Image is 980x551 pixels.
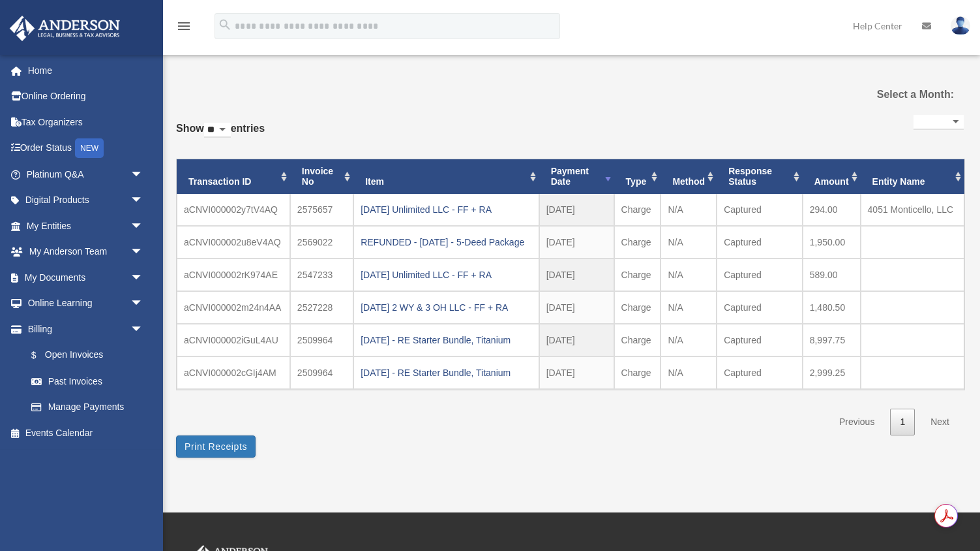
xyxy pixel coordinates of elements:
img: Anderson Advisors Platinum Portal [6,16,124,41]
a: Order StatusNEW [9,135,163,162]
div: [DATE] - RE Starter Bundle, Titanium [361,364,531,382]
td: 1,480.50 [803,291,861,324]
td: 2575657 [290,194,353,226]
th: Type: activate to sort column ascending [614,159,661,195]
td: Captured [717,291,803,324]
select: Showentries [204,123,231,138]
td: N/A [661,194,717,226]
td: 1,950.00 [803,226,861,259]
label: Show entries [176,119,265,151]
img: User Pic [951,16,970,35]
a: 1 [890,409,915,435]
div: [DATE] 2 WY & 3 OH LLC - FF + RA [361,298,531,317]
td: Captured [717,226,803,259]
a: menu [176,23,192,34]
td: 2,999.25 [803,356,861,389]
td: Captured [717,194,803,226]
td: Charge [614,324,661,356]
a: Online Ordering [9,84,163,110]
i: menu [176,18,192,34]
a: $Open Invoices [18,342,163,369]
span: arrow_drop_down [130,187,156,214]
a: Next [921,409,959,435]
td: aCNVI000002iGuL4AU [177,324,290,356]
td: Captured [717,324,803,356]
td: Charge [614,226,661,259]
td: aCNVI000002cGIj4AM [177,356,290,389]
td: N/A [661,291,717,324]
td: 294.00 [803,194,861,226]
td: [DATE] [539,356,614,389]
th: Payment Date: activate to sort column ascending [539,159,614,195]
span: arrow_drop_down [130,316,156,343]
a: Digital Productsarrow_drop_down [9,187,163,213]
td: aCNVI000002m24n4AA [177,291,290,324]
td: 8,997.75 [803,324,861,356]
a: Billingarrow_drop_down [9,316,163,342]
th: Transaction ID: activate to sort column ascending [177,159,290,195]
td: aCNVI000002rK974AE [177,259,290,291]
td: Charge [614,259,661,291]
span: arrow_drop_down [130,239,156,266]
td: 589.00 [803,259,861,291]
td: Charge [614,291,661,324]
span: $ [38,347,45,364]
a: Events Calendar [9,420,163,446]
th: Entity Name: activate to sort column ascending [861,159,964,195]
td: Charge [614,194,661,226]
th: Method: activate to sort column ascending [661,159,717,195]
div: REFUNDED - [DATE] - 5-Deed Package [361,233,531,251]
div: [DATE] - RE Starter Bundle, Titanium [361,331,531,349]
a: Past Invoices [18,368,156,394]
td: [DATE] [539,324,614,356]
a: Online Learningarrow_drop_down [9,291,163,317]
span: arrow_drop_down [130,161,156,188]
td: Captured [717,356,803,389]
td: aCNVI000002y7tV4AQ [177,194,290,226]
a: Previous [829,409,884,435]
th: Item: activate to sort column ascending [353,159,539,195]
span: arrow_drop_down [130,291,156,317]
td: N/A [661,259,717,291]
td: 2547233 [290,259,353,291]
td: [DATE] [539,194,614,226]
label: Select a Month: [842,86,954,104]
div: NEW [75,138,104,158]
th: Invoice No: activate to sort column ascending [290,159,353,195]
td: Charge [614,356,661,389]
a: Tax Organizers [9,109,163,135]
a: My Entitiesarrow_drop_down [9,213,163,239]
div: [DATE] Unlimited LLC - FF + RA [361,200,531,219]
a: Home [9,57,163,84]
td: aCNVI000002u8eV4AQ [177,226,290,259]
td: N/A [661,226,717,259]
th: Amount: activate to sort column ascending [803,159,861,195]
td: [DATE] [539,259,614,291]
button: Print Receipts [176,435,256,458]
div: [DATE] Unlimited LLC - FF + RA [361,266,531,284]
a: Manage Payments [18,394,163,420]
td: 4051 Monticello, LLC [861,194,964,226]
td: N/A [661,324,717,356]
i: search [218,18,232,32]
th: Response Status: activate to sort column ascending [717,159,803,195]
td: 2509964 [290,324,353,356]
span: arrow_drop_down [130,264,156,291]
td: 2569022 [290,226,353,259]
a: Platinum Q&Aarrow_drop_down [9,161,163,187]
a: My Documentsarrow_drop_down [9,264,163,291]
td: [DATE] [539,226,614,259]
span: arrow_drop_down [130,213,156,240]
td: [DATE] [539,291,614,324]
td: 2509964 [290,356,353,389]
td: N/A [661,356,717,389]
td: 2527228 [290,291,353,324]
td: Captured [717,259,803,291]
a: My Anderson Teamarrow_drop_down [9,239,163,265]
